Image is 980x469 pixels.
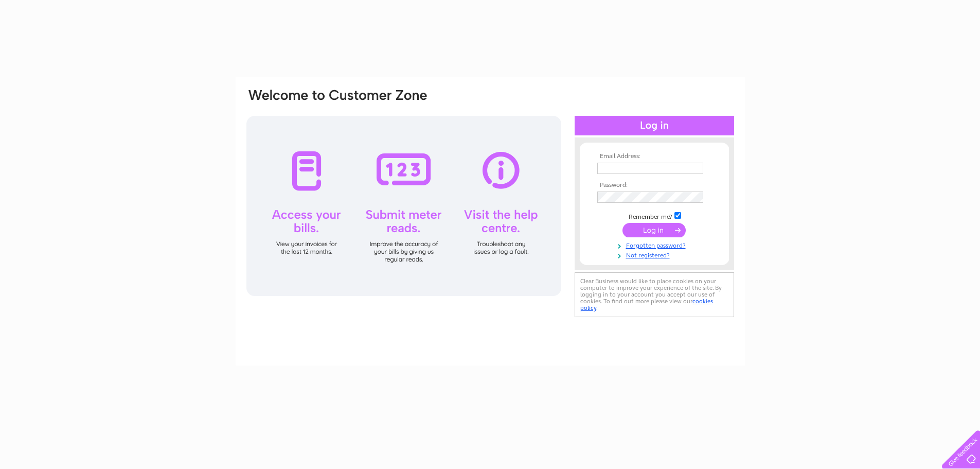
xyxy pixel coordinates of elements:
a: Not registered? [597,250,714,259]
td: Remember me? [595,211,714,221]
th: Email Address: [595,153,714,160]
th: Password: [595,182,714,189]
a: Forgotten password? [597,240,714,250]
a: cookies policy [580,298,713,311]
div: Clear Business would like to place cookies on your computer to improve your experience of the sit... [575,272,734,317]
input: Submit [622,223,686,237]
